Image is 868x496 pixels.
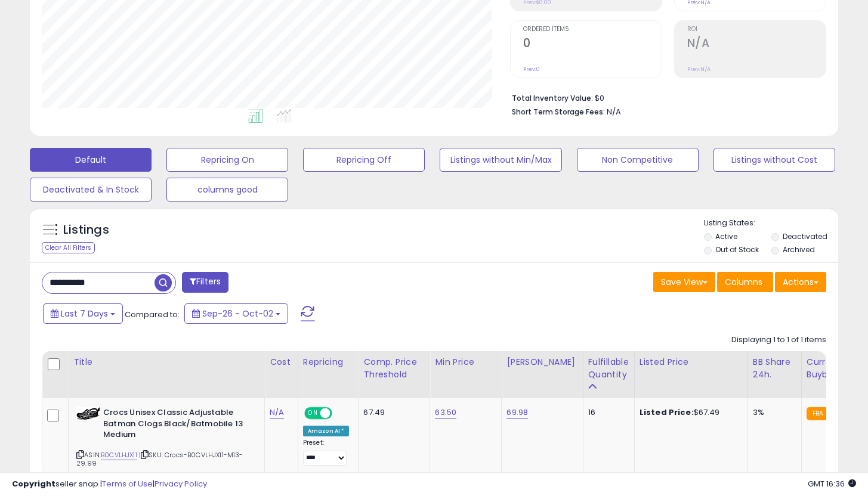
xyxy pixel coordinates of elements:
label: Active [715,231,737,241]
small: Prev: 0 [523,66,540,73]
button: Last 7 Days [43,303,123,324]
a: N/A [270,407,284,418]
button: Sep-26 - Oct-02 [184,303,288,324]
span: Compared to: [125,309,180,320]
div: seller snap | | [12,479,207,490]
button: Default [30,148,152,172]
div: Fulfillable Quantity [588,356,629,381]
span: Sep-26 - Oct-02 [202,308,273,320]
div: $67.49 [640,407,739,418]
li: $0 [512,90,817,104]
h2: N/A [687,36,826,52]
button: Repricing On [166,148,288,172]
div: Cost [270,356,293,368]
button: columns good [166,178,288,201]
div: Amazon AI * [303,426,350,436]
button: Non Competitive [577,148,699,172]
button: Save View [653,272,715,292]
span: Ordered Items [523,26,662,33]
button: Repricing Off [303,148,425,172]
strong: Copyright [12,478,55,489]
h2: 0 [523,36,662,52]
button: Columns [717,272,773,292]
div: 3% [753,407,792,418]
label: Archived [783,244,815,255]
b: Crocs Unisex Classic Adjustable Batman Clogs Black/Batmobile 13 Medium [103,407,248,444]
div: 67.49 [363,407,421,418]
button: Listings without Cost [713,148,835,172]
div: Displaying 1 to 1 of 1 items [731,334,826,346]
div: [PERSON_NAME] [506,356,577,368]
b: Listed Price: [640,407,694,418]
button: Deactivated & In Stock [30,178,152,201]
div: Min Price [435,356,496,368]
span: | SKU: Crocs-B0CVLHJX11-M13-29.99 [76,450,243,468]
span: Columns [725,276,762,288]
small: FBA [807,407,829,420]
button: Listings without Min/Max [440,148,561,172]
h5: Listings [63,222,109,238]
div: Comp. Price Threshold [363,356,425,381]
span: 2025-10-10 16:36 GMT [808,478,856,489]
a: 69.98 [506,407,528,418]
button: Actions [775,272,826,292]
span: ON [305,408,320,418]
span: N/A [607,106,621,117]
p: Listing States: [704,218,838,229]
b: Short Term Storage Fees: [512,107,605,117]
a: B0CVLHJX11 [101,450,137,460]
div: Listed Price [640,356,743,368]
span: Last 7 Days [61,308,108,320]
label: Deactivated [783,231,827,241]
div: Current Buybox Price [807,356,868,381]
label: Out of Stock [715,244,759,255]
div: 16 [588,407,625,418]
a: Terms of Use [102,478,153,489]
small: Prev: N/A [687,66,711,73]
div: Repricing [303,356,354,368]
div: Preset: [303,439,350,466]
img: 412AJYyXe8L._SL40_.jpg [76,407,100,420]
span: OFF [330,408,350,418]
b: Total Inventory Value: [512,93,593,103]
span: ROI [687,26,826,33]
a: Privacy Policy [155,478,207,489]
a: 63.50 [435,407,456,418]
div: Clear All Filters [42,242,95,253]
div: ASIN: [76,407,255,482]
div: BB Share 24h. [753,356,796,381]
div: Title [73,356,260,368]
button: Filters [182,272,228,293]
